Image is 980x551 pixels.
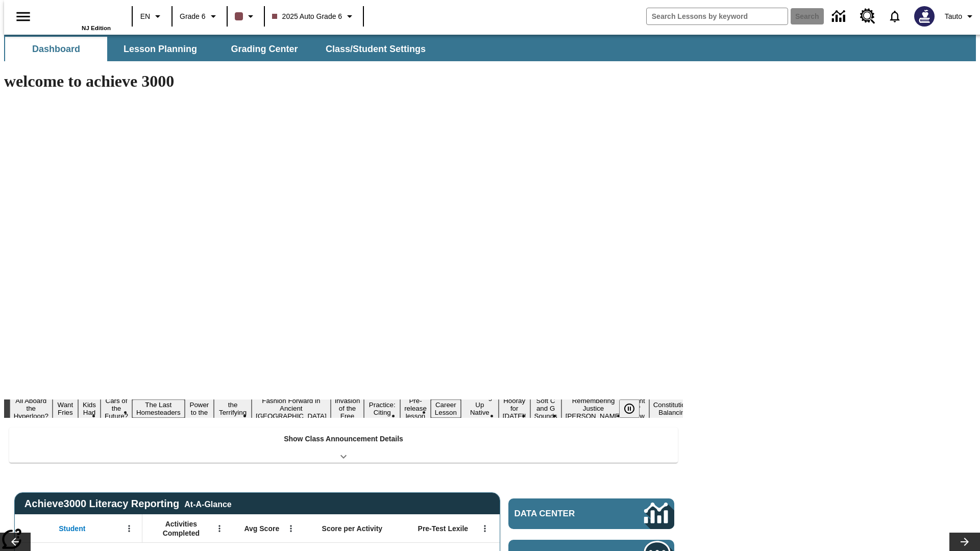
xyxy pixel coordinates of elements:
a: Notifications [881,3,908,30]
button: Slide 9 The Invasion of the Free CD [331,388,364,429]
button: Open Menu [212,521,227,536]
button: Select a new avatar [908,3,941,30]
button: Slide 5 The Last Homesteaders [132,399,185,418]
button: Slide 18 The Constitution's Balancing Act [649,392,698,425]
button: Class color is dark brown. Change class color [231,7,261,26]
span: Achieve3000 Literacy Reporting [24,498,232,510]
button: Slide 14 Hooray for Constitution Day! [499,395,530,421]
button: Dashboard [5,37,107,61]
a: Home [44,5,111,25]
a: Resource Center, Will open in new tab [854,3,881,30]
div: SubNavbar [4,35,976,61]
span: NJ Edition [82,25,111,31]
span: EN [140,11,150,22]
span: Pre-Test Lexile [418,524,469,533]
div: Pause [619,399,650,418]
button: Open Menu [477,521,493,536]
button: Slide 3 Dirty Jobs Kids Had To Do [78,384,101,433]
span: Avg Score [244,524,279,533]
button: Language: EN, Select a language [136,7,168,26]
h1: welcome to achieve 3000 [4,72,683,91]
button: Lesson Planning [109,37,211,61]
button: Lesson carousel, Next [949,533,980,551]
button: Open Menu [283,521,299,536]
button: Open Menu [121,521,137,536]
span: Activities Completed [148,519,215,538]
span: Student [59,524,85,533]
button: Grading Center [213,37,315,61]
button: Open side menu [8,2,38,32]
button: Slide 16 Remembering Justice O'Connor [561,395,626,421]
button: Slide 2 Do You Want Fries With That? [53,384,78,433]
span: Grade 6 [180,11,206,22]
button: Pause [619,399,640,418]
button: Slide 13 Cooking Up Native Traditions [461,392,499,425]
div: SubNavbar [4,37,435,61]
button: Profile/Settings [941,7,980,26]
button: Class/Student Settings [317,37,434,61]
input: search field [647,8,788,24]
div: Show Class Announcement Details [9,428,678,463]
img: Avatar [914,6,935,27]
button: Grade: Grade 6, Select a grade [176,7,224,26]
span: Score per Activity [322,524,383,533]
span: Data Center [514,509,610,519]
button: Slide 4 Cars of the Future? [101,395,132,421]
button: Slide 8 Fashion Forward in Ancient Rome [252,395,331,421]
button: Slide 15 Soft C and G Sounds [530,395,561,421]
a: Data Center [826,3,854,31]
div: At-A-Glance [184,498,231,509]
button: Slide 1 All Aboard the Hyperloop? [10,395,53,421]
p: Show Class Announcement Details [284,434,403,444]
a: Data Center [508,498,674,529]
span: Tauto [945,11,962,22]
button: Slide 10 Mixed Practice: Citing Evidence [364,392,400,425]
div: Home [44,4,111,31]
button: Slide 6 Solar Power to the People [185,392,214,425]
span: 2025 Auto Grade 6 [272,11,342,22]
button: Slide 12 Career Lesson [431,399,461,418]
button: Slide 7 Attack of the Terrifying Tomatoes [214,392,252,425]
button: Class: 2025 Auto Grade 6, Select your class [268,7,360,26]
button: Slide 11 Pre-release lesson [400,395,431,421]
